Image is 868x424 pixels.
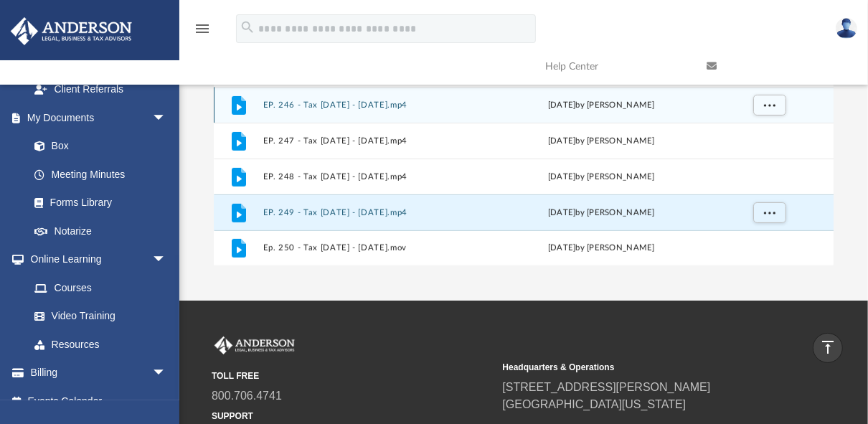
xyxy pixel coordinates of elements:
[212,336,298,355] img: Anderson Advisors Platinum Portal
[212,390,282,402] a: 800.706.4741
[503,361,784,374] small: Headquarters & Operations
[819,339,836,356] i: vertical_align_top
[491,135,712,148] div: [DATE] by [PERSON_NAME]
[212,410,493,423] small: SUPPORT
[20,273,181,302] a: Courses
[503,398,687,410] a: [GEOGRAPHIC_DATA][US_STATE]
[491,207,712,220] div: [DATE] by [PERSON_NAME]
[263,208,485,217] button: EP. 249 - Tax [DATE] - [DATE].mp4
[813,333,843,363] a: vertical_align_top
[152,245,181,275] span: arrow_drop_down
[10,245,181,274] a: Online Learningarrow_drop_down
[263,172,485,182] button: EP. 248 - Tax [DATE] - [DATE].mp4
[491,99,712,112] div: [DATE] by [PERSON_NAME]
[194,27,211,37] a: menu
[20,302,174,331] a: Video Training
[152,103,181,133] span: arrow_drop_down
[491,242,712,255] div: [DATE] by [PERSON_NAME]
[152,359,181,388] span: arrow_drop_down
[240,19,255,35] i: search
[6,17,136,45] img: Anderson Advisors Platinum Portal
[20,75,181,104] a: Client Referrals
[194,20,211,37] i: menu
[10,359,188,387] a: Billingarrow_drop_down
[263,243,485,253] button: Ep. 250 - Tax [DATE] - [DATE].mov
[753,95,786,116] button: More options
[20,330,181,359] a: Resources
[263,136,485,146] button: EP. 247 - Tax [DATE] - [DATE].mp4
[263,100,485,110] button: EP. 246 - Tax [DATE] - [DATE].mp4
[10,387,188,415] a: Events Calendar
[212,369,493,382] small: TOLL FREE
[20,132,174,161] a: Box
[10,103,181,132] a: My Documentsarrow_drop_down
[20,189,174,217] a: Forms Library
[753,202,786,224] button: More options
[20,160,181,189] a: Meeting Minutes
[503,381,711,393] a: [STREET_ADDRESS][PERSON_NAME]
[491,171,712,184] div: [DATE] by [PERSON_NAME]
[20,217,181,245] a: Notarize
[534,38,696,95] a: Help Center
[836,18,857,39] img: User Pic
